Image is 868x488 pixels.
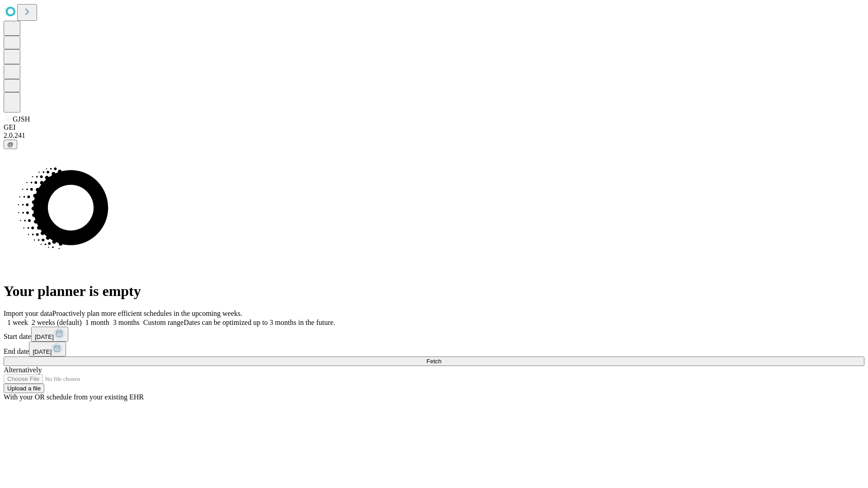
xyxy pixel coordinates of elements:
span: 3 months [113,319,140,326]
span: [DATE] [35,333,54,340]
span: 2 weeks (default) [32,319,82,326]
span: Alternatively [4,366,42,374]
span: Fetch [426,358,441,365]
span: Dates can be optimized up to 3 months in the future. [184,319,335,326]
span: @ [7,141,14,148]
h1: Your planner is empty [4,283,864,300]
span: GJSH [13,115,30,123]
button: Fetch [4,357,864,366]
span: Proactively plan more efficient schedules in the upcoming weeks. [52,310,242,317]
span: With your OR schedule from your existing EHR [4,393,144,401]
div: End date [4,342,864,357]
span: Import your data [4,310,52,317]
div: GEI [4,123,864,131]
span: [DATE] [33,348,52,355]
span: 1 month [85,319,109,326]
button: Upload a file [4,384,44,393]
div: Start date [4,327,864,342]
span: Custom range [143,319,184,326]
div: 2.0.241 [4,131,864,140]
button: [DATE] [31,327,68,342]
button: [DATE] [29,342,66,357]
span: 1 week [7,319,28,326]
button: @ [4,140,17,149]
